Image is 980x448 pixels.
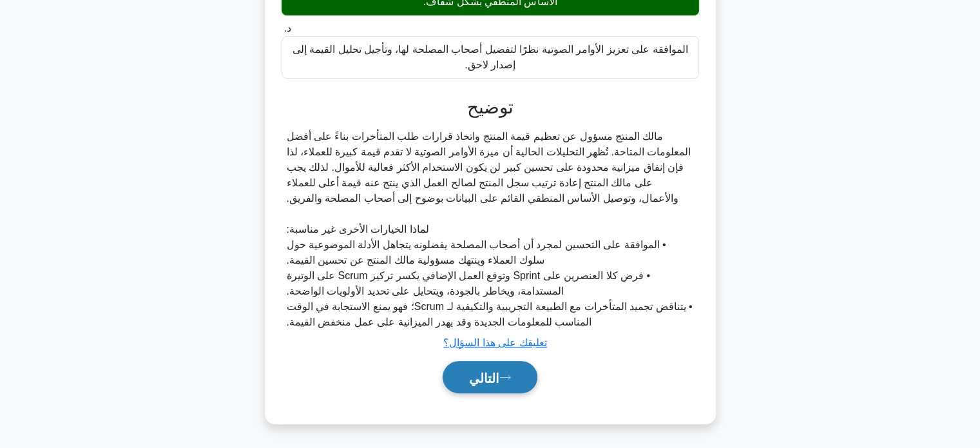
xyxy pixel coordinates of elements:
[287,301,693,327] font: • يتناقض تجميد المتأخرات مع الطبيعة التجريبية والتكيفية لـ Scrum؛ فهو يمنع الاستجابة في الوقت الم...
[443,337,546,348] a: تعليقك على هذا السؤال؟
[287,131,691,204] font: مالك المنتج مسؤول عن تعظيم قيمة المنتج واتخاذ قرارات طلب المتأخرات بناءً على أفضل المعلومات المتا...
[287,224,429,235] font: لماذا الخيارات الأخرى غير مناسبة:
[469,371,499,385] font: التالي
[284,23,291,34] font: د.
[287,239,666,266] font: • الموافقة على التحسين لمجرد أن أصحاب المصلحة يفضلونه يتجاهل الأدلة الموضوعية حول سلوك العملاء وي...
[287,270,650,297] font: • فرض كلا العنصرين على Sprint وتوقع العمل الإضافي يكسر تركيز Scrum على الوتيرة المستدامة، ويخاطر ...
[293,44,688,70] font: الموافقة على تعزيز الأوامر الصوتية نظرًا لتفضيل أصحاب المصلحة لها، وتأجيل تحليل القيمة إلى إصدار ...
[443,361,537,394] button: التالي
[467,97,514,117] font: توضيح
